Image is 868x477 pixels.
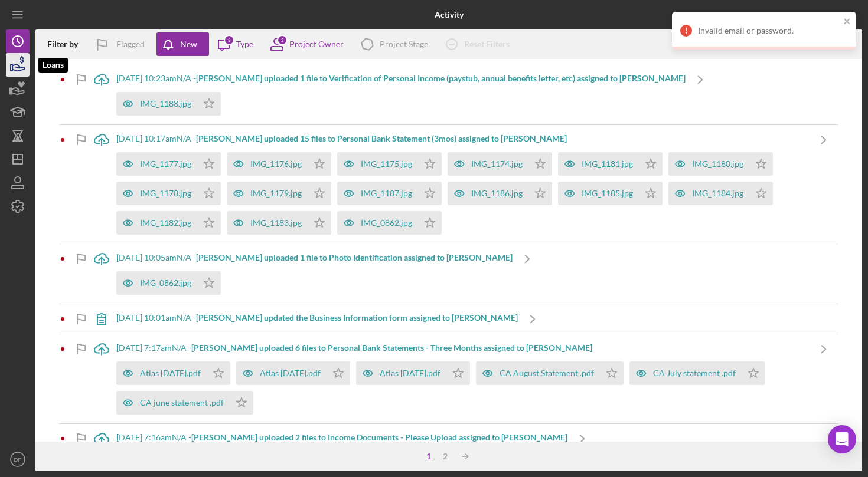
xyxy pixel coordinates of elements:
[361,159,412,169] div: IMG_1175.jpg
[227,211,331,235] button: IMG_1183.jpg
[828,425,856,453] div: Open Intercom Messenger
[140,189,191,198] div: IMG_1178.jpg
[116,433,567,442] div: [DATE] 7:16am N/A -
[692,189,743,198] div: IMG_1184.jpg
[361,218,412,228] div: IMG_0862.jpg
[698,26,840,35] div: Invalid email or password.
[380,369,440,378] div: Atlas [DATE].pdf
[140,278,191,288] div: IMG_0862.jpg
[196,312,518,323] b: [PERSON_NAME] updated the Business Information form assigned to [PERSON_NAME]
[448,182,552,205] button: IMG_1186.jpg
[191,432,567,442] b: [PERSON_NAME] uploaded 2 files to Income Documents - Please Upload assigned to [PERSON_NAME]
[116,253,513,262] div: [DATE] 10:05am N/A -
[471,189,523,198] div: IMG_1186.jpg
[227,182,331,205] button: IMG_1179.jpg
[156,32,209,56] button: New
[14,456,22,463] text: DF
[653,369,736,378] div: CA July statement .pdf
[116,271,221,295] button: IMG_0862.jpg
[116,361,230,385] button: Atlas [DATE].pdf
[116,74,686,83] div: [DATE] 10:23am N/A -
[289,40,344,49] div: Project Owner
[116,134,809,143] div: [DATE] 10:17am N/A -
[435,10,464,19] b: Activity
[629,361,765,385] button: CA July statement .pdf
[87,125,838,244] a: [DATE] 10:17amN/A -[PERSON_NAME] uploaded 15 files to Personal Bank Statement (3mos) assigned to ...
[196,252,513,262] b: [PERSON_NAME] uploaded 1 file to Photo Identification assigned to [PERSON_NAME]
[224,35,234,45] div: 3
[140,218,191,228] div: IMG_1182.jpg
[87,244,542,304] a: [DATE] 10:05amN/A -[PERSON_NAME] uploaded 1 file to Photo Identification assigned to [PERSON_NAME...
[250,189,302,198] div: IMG_1179.jpg
[116,152,221,176] button: IMG_1177.jpg
[471,159,523,169] div: IMG_1174.jpg
[116,211,221,235] button: IMG_1182.jpg
[337,211,442,235] button: IMG_0862.jpg
[356,361,470,385] button: Atlas [DATE].pdf
[668,182,773,205] button: IMG_1184.jpg
[87,32,156,56] button: Flagged
[87,334,838,423] a: [DATE] 7:17amN/A -[PERSON_NAME] uploaded 6 files to Personal Bank Statements - Three Months assig...
[116,92,221,116] button: IMG_1188.jpg
[116,313,518,323] div: [DATE] 10:01am N/A -
[87,304,547,334] a: [DATE] 10:01amN/A -[PERSON_NAME] updated the Business Information form assigned to [PERSON_NAME]
[464,32,510,56] div: Reset Filters
[448,152,552,176] button: IMG_1174.jpg
[668,152,773,176] button: IMG_1180.jpg
[116,32,145,56] div: Flagged
[337,152,442,176] button: IMG_1175.jpg
[558,152,663,176] button: IMG_1181.jpg
[437,452,453,461] div: 2
[180,32,197,56] div: New
[236,40,253,49] div: Type
[437,32,521,56] button: Reset Filters
[87,65,715,124] a: [DATE] 10:23amN/A -[PERSON_NAME] uploaded 1 file to Verification of Personal Income (paystub, ann...
[227,152,331,176] button: IMG_1176.jpg
[47,40,87,49] div: Filter by
[361,189,412,198] div: IMG_1187.jpg
[140,159,191,169] div: IMG_1177.jpg
[140,369,201,378] div: Atlas [DATE].pdf
[191,343,592,353] b: [PERSON_NAME] uploaded 6 files to Personal Bank Statements - Three Months assigned to [PERSON_NAME]
[140,99,191,108] div: IMG_1188.jpg
[380,40,428,49] div: Project Stage
[843,17,851,28] button: close
[250,218,302,228] div: IMG_1183.jpg
[196,133,567,143] b: [PERSON_NAME] uploaded 15 files to Personal Bank Statement (3mos) assigned to [PERSON_NAME]
[250,159,302,169] div: IMG_1176.jpg
[116,391,253,415] button: CA june statement .pdf
[277,35,288,45] div: 2
[500,369,594,378] div: CA August Statement .pdf
[140,398,224,407] div: CA june statement .pdf
[337,182,442,205] button: IMG_1187.jpg
[236,361,350,385] button: Atlas [DATE].pdf
[692,159,743,169] div: IMG_1180.jpg
[558,182,663,205] button: IMG_1185.jpg
[6,448,30,471] button: DF
[116,182,221,205] button: IMG_1178.jpg
[582,189,633,198] div: IMG_1185.jpg
[476,361,624,385] button: CA August Statement .pdf
[116,343,809,353] div: [DATE] 7:17am N/A -
[582,159,633,169] div: IMG_1181.jpg
[196,73,686,83] b: [PERSON_NAME] uploaded 1 file to Verification of Personal Income (paystub, annual benefits letter...
[260,369,321,378] div: Atlas [DATE].pdf
[420,452,437,461] div: 1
